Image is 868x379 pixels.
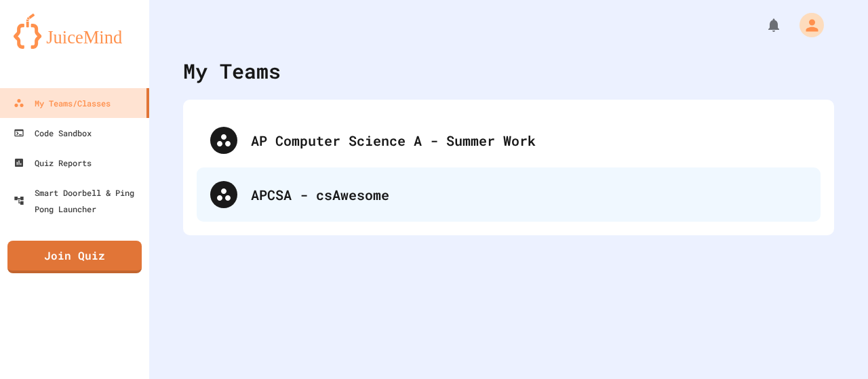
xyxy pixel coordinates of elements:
div: My Account [785,9,827,41]
a: Join Quiz [7,241,142,273]
div: AP Computer Science A - Summer Work [251,130,807,151]
div: AP Computer Science A - Summer Work [197,113,821,167]
div: My Notifications [741,14,785,37]
div: My Teams [183,56,281,86]
div: Code Sandbox [14,125,92,141]
div: My Teams/Classes [14,95,111,111]
div: APCSA - csAwesome [197,167,821,222]
div: Quiz Reports [14,155,92,171]
div: APCSA - csAwesome [251,184,807,205]
div: Smart Doorbell & Ping Pong Launcher [14,184,144,217]
img: logo-orange.svg [14,14,136,49]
